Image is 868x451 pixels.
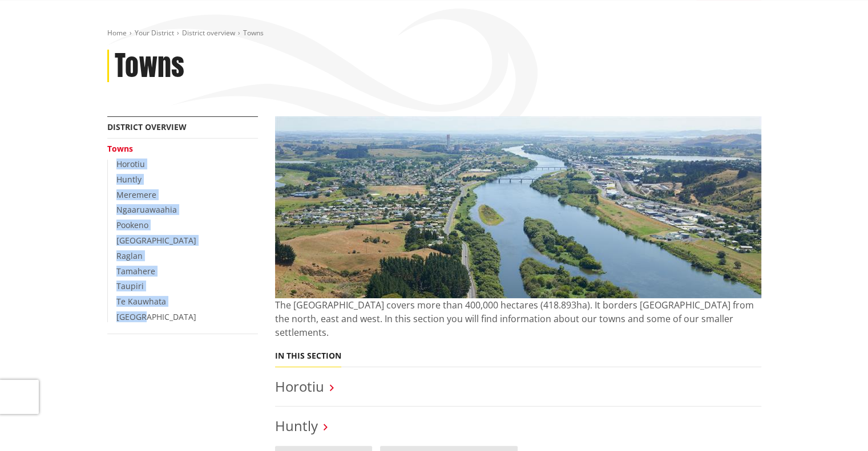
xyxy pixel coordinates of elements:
a: Towns [107,143,133,154]
iframe: Messenger Launcher [815,403,857,444]
a: District overview [182,28,235,38]
img: Huntly-aerial-photograph [275,116,761,298]
a: Ngaaruawaahia [116,204,177,215]
a: Huntly [275,416,318,435]
nav: breadcrumb [107,29,761,38]
a: Home [107,28,127,38]
a: [GEOGRAPHIC_DATA] [116,311,196,322]
a: [GEOGRAPHIC_DATA] [116,235,196,246]
a: Your District [135,28,174,38]
h5: In this section [275,351,341,361]
a: Taupiri [116,281,144,291]
p: The [GEOGRAPHIC_DATA] covers more than 400,000 hectares (418.893ha). It borders [GEOGRAPHIC_DATA]... [275,298,761,339]
a: Te Kauwhata [116,296,166,307]
a: Huntly [116,174,142,185]
a: Raglan [116,250,143,261]
a: Horotiu [116,159,145,169]
a: District overview [107,121,187,132]
a: Horotiu [275,377,324,396]
a: Meremere [116,189,156,200]
a: Tamahere [116,266,155,277]
a: Pookeno [116,220,148,230]
span: Towns [243,28,264,38]
h1: Towns [115,50,184,83]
